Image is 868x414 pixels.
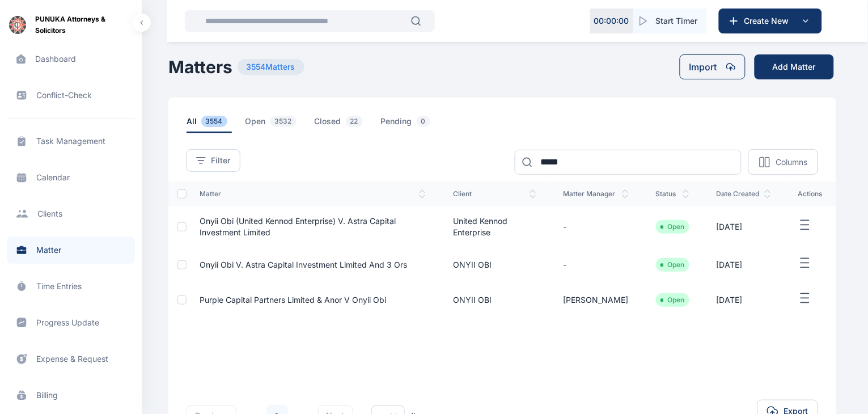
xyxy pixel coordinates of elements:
span: Filter [211,155,231,166]
td: ONYII OBI [439,247,550,282]
a: matter [7,236,135,264]
span: date created [717,189,771,198]
span: open [245,116,301,133]
button: Filter [187,149,240,172]
li: Open [660,295,685,305]
td: - [550,247,642,282]
td: ONYII OBI [439,282,550,318]
li: Open [660,222,685,231]
p: 00 : 00 : 00 [594,15,629,27]
span: actions [798,189,823,198]
a: time entries [7,273,135,300]
h1: Matters [168,57,233,77]
span: Start Timer [656,15,698,27]
span: 3554 Matters [238,59,304,75]
a: all3554 [187,116,245,133]
button: Columns [748,149,818,175]
span: 0 [417,116,430,127]
span: 22 [346,116,363,127]
a: progress update [7,309,135,336]
a: Purple Capital Partners Limited & Anor v Onyii Obi [200,295,387,305]
a: dashboard [7,45,135,73]
span: matter [200,189,426,198]
a: task management [7,128,135,155]
a: closed22 [315,116,381,133]
a: conflict-check [7,82,135,109]
span: Create New [740,15,799,27]
span: client [453,189,536,198]
a: billing [7,382,135,409]
p: Columns [776,157,807,168]
li: Open [660,260,685,269]
a: open3532 [245,116,315,133]
span: matter manager [564,189,629,198]
td: - [550,206,642,247]
a: Onyii Obi (United Kennod Enterprise) V. Astra Capital Investment Limited [200,216,396,237]
span: 3554 [201,116,227,127]
span: closed [315,116,367,133]
td: [PERSON_NAME] [550,282,642,318]
a: expense & request [7,345,135,373]
a: onyii obi v. Astra Capital Investment Limited and 3 ors [200,260,408,269]
button: Create New [719,9,822,33]
span: pending [381,116,435,133]
td: United Kennod Enterprise [439,206,550,247]
td: [DATE] [703,247,785,282]
a: calendar [7,164,135,191]
span: PUNUKA Attorneys & Solicitors [35,14,133,36]
td: [DATE] [703,206,785,247]
span: all [187,116,232,133]
a: clients [7,200,135,227]
button: Start Timer [633,9,707,33]
span: 3532 [270,116,297,127]
td: [DATE] [703,282,785,318]
a: pending0 [381,116,448,133]
button: Import [680,54,746,79]
span: status [656,189,689,198]
button: Add Matter [755,54,834,79]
